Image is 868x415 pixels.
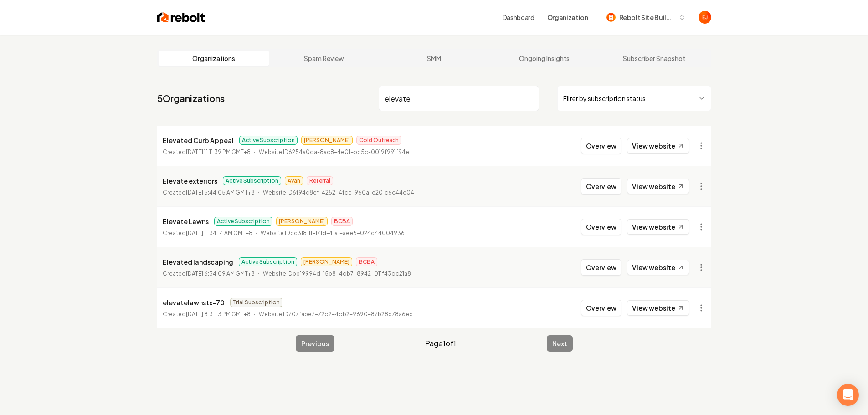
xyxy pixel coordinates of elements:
[699,11,711,24] img: Eduard Joers
[503,13,534,22] a: Dashboard
[356,257,377,266] span: BCBA
[542,9,594,26] button: Organization
[186,270,255,277] time: [DATE] 6:34:09 AM GMT+8
[619,13,675,22] span: Rebolt Site Builder
[627,300,689,316] a: View website
[157,11,205,24] img: Rebolt Logo
[163,175,217,186] p: Elevate exteriors
[163,256,233,267] p: Elevated landscaping
[606,13,616,22] img: Rebolt Site Builder
[163,135,234,146] p: Elevated Curb Appeal
[163,188,255,197] p: Created
[259,148,409,157] p: Website ID 6254a0da-8ac8-4e01-bc5c-0019f991f94e
[276,217,328,226] span: [PERSON_NAME]
[163,216,209,227] p: Elevate Lawns
[157,92,225,105] a: 5Organizations
[239,257,297,266] span: Active Subscription
[163,148,251,157] p: Created
[163,310,251,319] p: Created
[356,136,401,145] span: Cold Outreach
[186,230,252,236] time: [DATE] 11:34:14 AM GMT+8
[627,179,689,194] a: View website
[599,51,709,66] a: Subscriber Snapshot
[259,310,413,319] p: Website ID 707fabe7-72d2-4db2-9690-87b28c78a6ec
[581,300,621,316] button: Overview
[186,149,251,155] time: [DATE] 11:11:39 PM GMT+8
[581,178,621,195] button: Overview
[263,269,411,278] p: Website ID bb19994d-15b8-4db7-8942-011f43dc21a8
[159,51,269,66] a: Organizations
[581,219,621,235] button: Overview
[223,176,281,185] span: Active Subscription
[379,51,489,66] a: SMM
[307,176,333,185] span: Referral
[627,260,689,275] a: View website
[581,138,621,154] button: Overview
[627,219,689,235] a: View website
[163,269,255,278] p: Created
[186,311,251,318] time: [DATE] 8:31:13 PM GMT+8
[301,257,352,266] span: [PERSON_NAME]
[163,297,225,308] p: elevatelawnstx-70
[263,188,414,197] p: Website ID 6f94c8ef-4252-4fcc-960a-e201c6c44e04
[699,11,711,24] button: Open user button
[214,217,272,226] span: Active Subscription
[239,136,298,145] span: Active Subscription
[627,138,689,154] a: View website
[163,229,252,238] p: Created
[425,338,456,349] span: Page 1 of 1
[581,259,621,276] button: Overview
[285,176,303,185] span: Avan
[269,51,379,66] a: Spam Review
[301,136,353,145] span: [PERSON_NAME]
[379,86,539,111] input: Search by name or ID
[837,384,859,406] div: Open Intercom Messenger
[261,229,405,238] p: Website ID bc31811f-171d-41a1-aee6-024c44004936
[489,51,599,66] a: Ongoing Insights
[331,217,353,226] span: BCBA
[186,189,255,196] time: [DATE] 5:44:05 AM GMT+8
[230,298,282,307] span: Trial Subscription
